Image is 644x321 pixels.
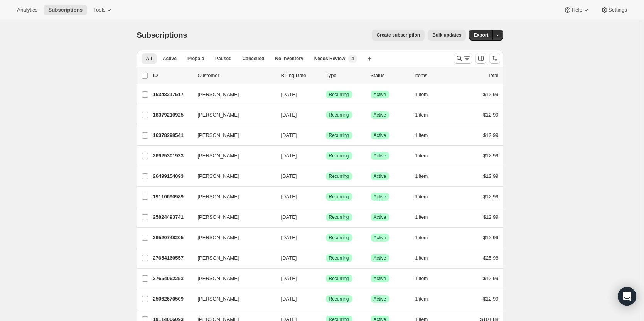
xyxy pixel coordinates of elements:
[314,56,346,62] span: Needs Review
[415,191,437,202] button: 1 item
[17,7,37,13] span: Analytics
[483,91,499,97] span: $12.99
[609,7,627,13] span: Settings
[153,232,499,243] div: 26520748205[PERSON_NAME][DATE]SuccessRecurringSuccessActive1 item$12.99
[153,275,192,282] p: 27654062253
[483,296,499,302] span: $12.99
[329,235,349,241] span: Recurring
[483,255,499,261] span: $25.98
[281,132,297,138] span: [DATE]
[483,275,499,281] span: $12.99
[153,253,499,264] div: 27654160557[PERSON_NAME][DATE]SuccessRecurringSuccessActive1 item$25.98
[415,232,437,243] button: 1 item
[198,132,239,139] span: [PERSON_NAME]
[153,150,499,161] div: 26925301933[PERSON_NAME][DATE]SuccessRecurringSuccessActive1 item$12.99
[415,294,437,304] button: 1 item
[48,7,83,13] span: Subscriptions
[371,72,409,79] p: Status
[415,132,428,139] span: 1 item
[153,193,192,201] p: 19110690989
[281,255,297,261] span: [DATE]
[281,275,297,281] span: [DATE]
[153,72,499,79] div: IDCustomerBilling DateTypeStatusItemsTotal
[187,56,204,62] span: Prepaid
[415,214,428,220] span: 1 item
[193,170,270,182] button: [PERSON_NAME]
[374,112,386,118] span: Active
[281,296,297,302] span: [DATE]
[198,234,239,242] span: [PERSON_NAME]
[483,112,499,118] span: $12.99
[374,296,386,302] span: Active
[193,150,270,162] button: [PERSON_NAME]
[415,150,437,161] button: 1 item
[153,295,192,303] p: 25062670509
[198,275,239,282] span: [PERSON_NAME]
[374,132,386,139] span: Active
[153,213,192,221] p: 25824493741
[281,72,320,79] p: Billing Date
[374,255,386,261] span: Active
[415,153,428,159] span: 1 item
[153,110,499,120] div: 18379210925[PERSON_NAME][DATE]SuccessRecurringSuccessActive1 item$12.99
[153,72,192,79] p: ID
[469,30,493,41] button: Export
[415,255,428,261] span: 1 item
[596,5,632,15] button: Settings
[281,194,297,199] span: [DATE]
[329,173,349,179] span: Recurring
[372,30,425,41] button: Create subscription
[153,130,499,141] div: 16378298541[PERSON_NAME][DATE]SuccessRecurringSuccessActive1 item$12.99
[193,231,270,244] button: [PERSON_NAME]
[89,5,118,15] button: Tools
[483,153,499,159] span: $12.99
[281,173,297,179] span: [DATE]
[428,30,466,41] button: Bulk updates
[326,72,364,79] div: Type
[415,296,428,302] span: 1 item
[198,172,239,180] span: [PERSON_NAME]
[193,191,270,203] button: [PERSON_NAME]
[483,194,499,199] span: $12.99
[281,153,297,159] span: [DATE]
[153,191,499,202] div: 19110690989[PERSON_NAME][DATE]SuccessRecurringSuccessActive1 item$12.99
[374,91,386,98] span: Active
[475,53,486,64] button: Customize table column order and visibility
[198,295,239,303] span: [PERSON_NAME]
[374,194,386,200] span: Active
[193,211,270,223] button: [PERSON_NAME]
[281,112,297,118] span: [DATE]
[415,194,428,200] span: 1 item
[374,214,386,220] span: Active
[198,193,239,201] span: [PERSON_NAME]
[153,234,192,242] p: 26520748205
[329,153,349,159] span: Recurring
[415,72,454,79] div: Items
[153,91,192,98] p: 16348217517
[93,7,105,13] span: Tools
[483,173,499,179] span: $12.99
[415,89,437,100] button: 1 item
[198,111,239,119] span: [PERSON_NAME]
[153,254,192,262] p: 27654160557
[374,235,386,241] span: Active
[153,152,192,160] p: 26925301933
[329,132,349,139] span: Recurring
[415,171,437,182] button: 1 item
[137,31,187,39] span: Subscriptions
[363,53,376,64] button: Create new view
[474,32,488,38] span: Export
[415,275,428,282] span: 1 item
[329,91,349,98] span: Recurring
[454,53,472,64] button: Search and filter results
[281,235,297,240] span: [DATE]
[153,172,192,180] p: 26499154093
[572,7,582,13] span: Help
[193,88,270,101] button: [PERSON_NAME]
[483,235,499,240] span: $12.99
[483,132,499,138] span: $12.99
[193,252,270,264] button: [PERSON_NAME]
[374,275,386,282] span: Active
[153,89,499,100] div: 16348217517[PERSON_NAME][DATE]SuccessRecurringSuccessActive1 item$12.99
[329,112,349,118] span: Recurring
